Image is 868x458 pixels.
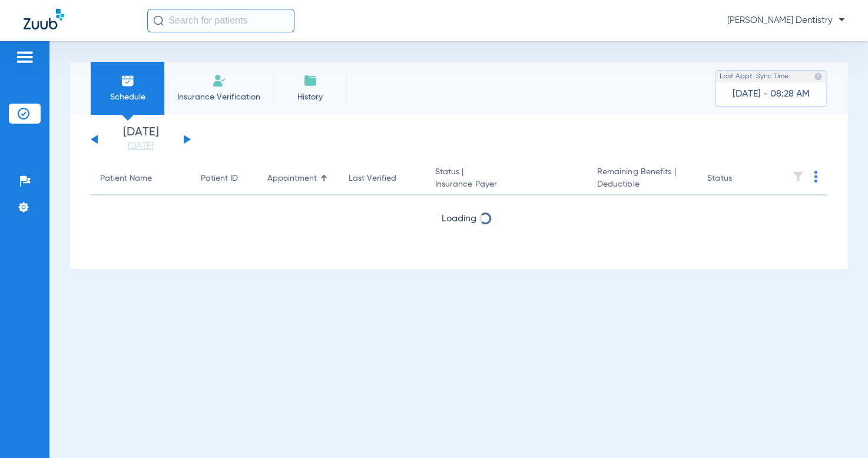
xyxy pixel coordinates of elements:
[587,162,698,195] th: Remaining Benefits |
[267,172,330,185] div: Appointment
[727,15,844,26] span: [PERSON_NAME] Dentistry
[792,171,804,182] img: filter.svg
[15,50,34,64] img: hamburger-icon
[121,74,135,88] img: Schedule
[100,172,152,185] div: Patient Name
[153,15,164,26] img: Search Icon
[698,162,777,195] th: Status
[100,172,181,185] div: Patient Name
[282,91,338,103] span: History
[105,127,176,152] li: [DATE]
[425,162,587,195] th: Status |
[267,172,317,185] div: Appointment
[442,214,476,224] span: Loading
[349,172,416,185] div: Last Verified
[100,91,155,103] span: Schedule
[733,88,810,100] span: [DATE] - 08:28 AM
[303,74,317,88] img: History
[720,71,790,82] span: Last Appt. Sync Time:
[147,9,294,32] input: Search for patients
[814,72,822,81] img: last sync help info
[435,178,578,191] span: Insurance Payer
[349,172,396,185] div: Last Verified
[809,401,868,458] iframe: Chat Widget
[200,172,237,185] div: Patient ID
[212,74,226,88] img: Manual Insurance Verification
[173,91,264,103] span: Insurance Verification
[24,9,64,29] img: Zuub Logo
[105,141,176,152] a: [DATE]
[200,172,248,185] div: Patient ID
[814,171,817,182] img: group-dot-blue.svg
[597,178,688,191] span: Deductible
